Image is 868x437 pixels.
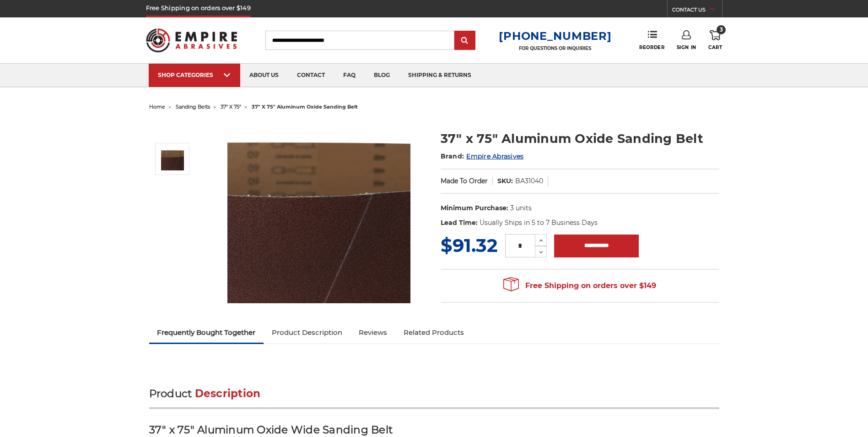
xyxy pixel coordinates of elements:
span: Product [149,387,192,400]
dt: Lead Time: [441,218,478,228]
span: 37" x 75" aluminum oxide sanding belt [252,104,358,110]
a: about us [240,64,288,87]
span: 3 [717,25,726,34]
p: FOR QUESTIONS OR INQUIRIES [499,45,611,51]
a: Product Description [264,322,350,343]
a: Reviews [350,322,395,343]
span: Brand: [441,152,464,160]
a: shipping & returns [399,64,480,87]
a: contact [288,64,334,87]
span: Reorder [639,44,664,50]
dt: Minimum Purchase: [441,203,508,213]
img: Empire Abrasives [146,22,237,58]
a: Reorder [639,30,664,50]
a: faq [334,64,365,87]
img: 37" x 75" Aluminum Oxide Sanding Belt [227,120,410,303]
a: home [149,104,165,110]
dd: 3 units [510,203,532,213]
a: blog [365,64,399,87]
a: 3 Cart [708,30,722,50]
span: $91.32 [441,234,498,257]
a: CONTACT US [672,5,722,17]
span: Cart [708,44,722,50]
div: SHOP CATEGORIES [158,71,231,78]
a: Related Products [395,322,472,343]
a: sanding belts [176,104,210,110]
span: Made To Order [441,177,488,185]
a: Empire Abrasives [466,152,523,160]
span: Description [195,387,261,400]
input: Submit [456,32,474,50]
a: [PHONE_NUMBER] [499,29,611,43]
img: 37" x 75" Aluminum Oxide Sanding Belt [161,147,184,170]
a: Frequently Bought Together [149,322,264,343]
dd: BA31040 [515,176,543,186]
dt: SKU: [497,176,513,186]
h1: 37" x 75" Aluminum Oxide Sanding Belt [441,130,719,147]
span: Sign In [677,44,696,50]
span: Free Shipping on orders over $149 [503,277,656,295]
a: 37" x 75" [221,104,241,110]
dd: Usually Ships in 5 to 7 Business Days [480,218,598,228]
